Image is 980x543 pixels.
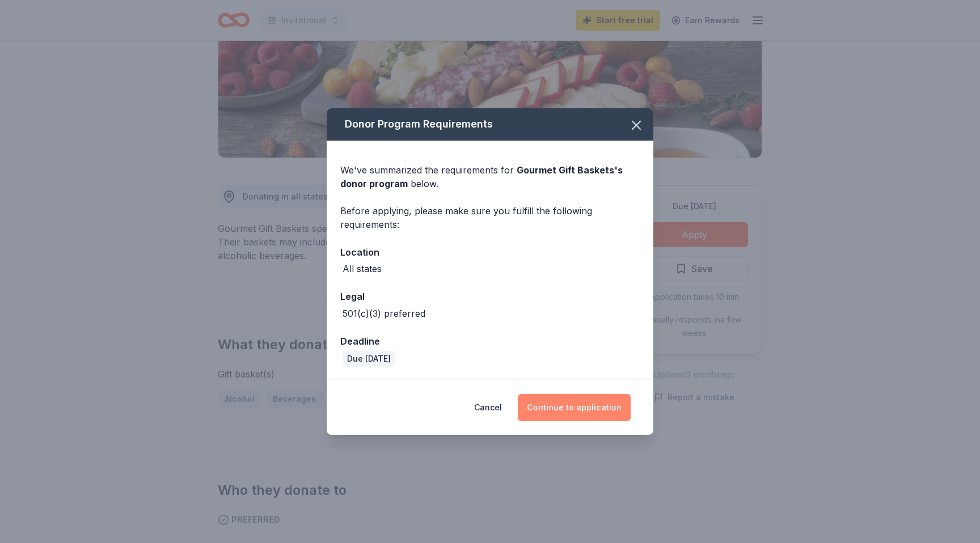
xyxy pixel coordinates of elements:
[340,204,640,231] div: Before applying, please make sure you fulfill the following requirements:
[343,262,382,275] div: All states
[327,108,653,141] div: Donor Program Requirements
[518,394,631,421] button: Continue to application
[343,307,425,320] div: 501(c)(3) preferred
[474,394,502,421] button: Cancel
[340,245,640,260] div: Location
[340,334,640,349] div: Deadline
[340,289,640,304] div: Legal
[340,163,640,190] div: We've summarized the requirements for below.
[343,351,395,367] div: Due [DATE]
